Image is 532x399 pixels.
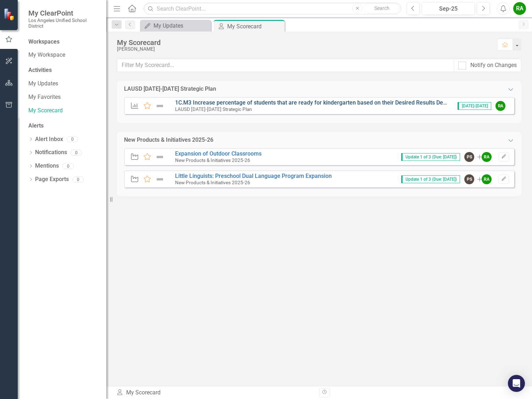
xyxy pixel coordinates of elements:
[464,152,474,162] div: PS
[116,389,314,397] div: My Scorecard
[35,175,69,184] a: Page Exports
[458,102,491,110] span: [DATE]-[DATE]
[28,66,99,74] div: Activities
[175,150,262,157] a: Expansion of Outdoor Classrooms
[124,136,213,144] div: New Products & Initiatives 2025-26
[482,152,492,162] div: RA
[35,148,67,157] a: Notifications
[464,174,474,184] div: PS
[227,22,283,31] div: My Scorecard
[155,153,164,161] img: Not Defined
[72,176,84,182] div: 0
[513,2,526,15] button: RA
[364,4,399,13] button: Search
[35,162,59,170] a: Mentions
[153,21,209,30] div: My Updates
[124,85,216,93] div: LAUSD [DATE]-[DATE] Strategic Plan
[71,150,82,156] div: 0
[175,180,250,185] small: New Products & Initiatives 2025-26
[28,122,99,130] div: Alerts
[144,2,401,15] input: Search ClearPoint...
[28,51,99,59] a: My Workspace
[35,135,63,144] a: Alert Inbox
[155,175,164,184] img: Not Defined
[28,80,99,88] a: My Updates
[117,39,490,46] div: My Scorecard
[508,375,525,392] div: Open Intercom Messenger
[28,38,60,46] div: Workspaces
[401,175,460,183] span: Update 1 of 3 (Due: [DATE])
[62,163,74,169] div: 0
[4,8,16,21] img: ClearPoint Strategy
[424,5,472,13] div: Sep-25
[175,106,252,112] small: LAUSD [DATE]-[DATE] Strategic Plan
[142,21,209,30] a: My Updates
[28,9,99,17] span: My ClearPoint
[28,107,99,115] a: My Scorecard
[470,61,517,69] div: Notify on Changes
[117,59,454,72] input: Filter My Scorecard...
[374,5,390,11] span: Search
[482,174,492,184] div: RA
[401,153,460,161] span: Update 1 of 3 (Due: [DATE])
[67,136,78,142] div: 0
[175,173,332,179] a: Little Linguists: Preschool Dual Language Program Expansion
[117,46,490,52] div: [PERSON_NAME]
[155,102,164,110] img: Not Defined
[175,157,250,163] small: New Products & Initiatives 2025-26
[495,101,505,111] div: RA
[28,93,99,101] a: My Favorites
[422,2,475,15] button: Sep-25
[28,17,99,29] small: Los Angeles Unified School District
